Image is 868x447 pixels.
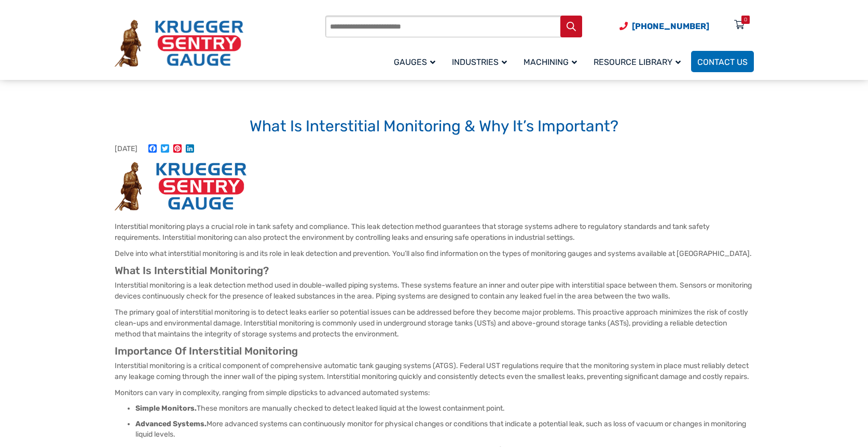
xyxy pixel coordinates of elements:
span: Gauges [394,57,435,67]
span: [PHONE_NUMBER] [632,21,709,31]
a: Phone Number (920) 434-8860 [619,20,709,33]
span: Resource Library [594,57,681,67]
p: Delve into what interstitial monitoring is and its role in leak detection and prevention. You’ll ... [115,248,754,259]
a: Gauges [388,49,446,74]
p: Monitors can vary in complexity, ranging from simple dipsticks to advanced automated systems: [115,387,754,398]
img: Krueger Sentry Gauge [115,20,243,67]
a: Twitter [159,144,171,154]
a: LinkedIn [184,144,196,154]
h2: What Is Interstitial Monitoring? [115,264,754,277]
a: Facebook [146,144,159,154]
img: What Is Interstitial Monitoring & Why It’s Important? [115,162,246,211]
a: Industries [446,49,517,74]
span: Machining [523,57,577,67]
div: 0 [744,16,747,24]
strong: Advanced Systems. [135,419,206,428]
p: Interstitial monitoring is a leak detection method used in double-walled piping systems. These sy... [115,280,754,302]
li: These monitors are manually checked to detect leaked liquid at the lowest containment point. [135,403,754,414]
h1: What Is Interstitial Monitoring & Why It’s Important? [115,117,754,137]
span: Contact Us [697,57,748,67]
strong: Simple Monitors. [135,404,197,413]
a: Resource Library [587,49,691,74]
a: Pinterest [171,144,184,154]
p: The primary goal of interstitial monitoring is to detect leaks earlier so potential issues can be... [115,307,754,340]
span: [DATE] [115,144,137,153]
p: Interstitial monitoring is a critical component of comprehensive automatic tank gauging systems (... [115,360,754,382]
span: Industries [452,57,507,67]
a: Machining [517,49,587,74]
p: Interstitial monitoring plays a crucial role in tank safety and compliance. This leak detection m... [115,221,754,243]
h2: Importance Of Interstitial Monitoring [115,345,754,358]
a: Contact Us [691,51,754,72]
li: More advanced systems can continuously monitor for physical changes or conditions that indicate a... [135,419,754,440]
